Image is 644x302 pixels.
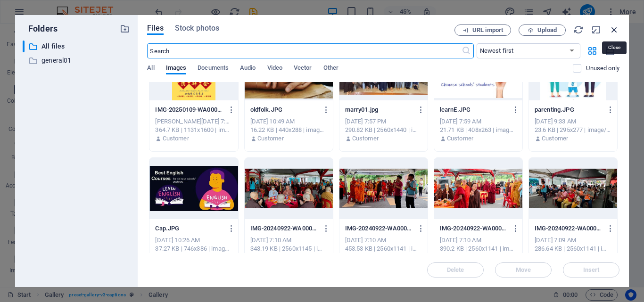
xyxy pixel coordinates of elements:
[323,62,339,75] span: Other
[250,245,327,253] div: 343.19 KB | 2560x1145 | image/jpeg
[519,24,566,36] button: Upload
[440,126,517,134] div: 21.71 KB | 408x263 | image/jpeg
[23,55,130,66] div: general01
[155,117,232,126] div: [PERSON_NAME][DATE] 7:36 AM
[198,62,229,75] span: Documents
[267,62,282,75] span: Video
[535,245,611,253] div: 286.64 KB | 2560x1141 | image/jpeg
[447,134,473,143] p: Customer
[535,224,603,233] p: IMG-20240922-WA0009.jpg
[166,62,187,75] span: Images
[440,236,517,245] div: [DATE] 7:10 AM
[345,126,422,134] div: 290.82 KB | 2560x1440 | image/jpeg
[23,23,58,35] p: Folders
[147,62,154,75] span: All
[250,106,319,114] p: oldfolk.JPG
[41,55,113,66] p: general01
[175,23,219,34] span: Stock photos
[454,24,511,36] button: URL import
[440,224,508,233] p: IMG-20240922-WA0002.jpg
[250,224,319,233] p: IMG-20240922-WA0007.jpg
[542,134,568,143] p: Customer
[345,245,422,253] div: 453.53 KB | 2560x1141 | image/jpeg
[352,134,379,143] p: Customer
[155,245,232,253] div: 37.27 KB | 746x386 | image/jpeg
[257,134,284,143] p: Customer
[440,106,508,114] p: learnE.JPG
[535,106,603,114] p: parenting.JPG
[147,43,461,58] input: Search
[440,117,517,126] div: [DATE] 7:59 AM
[23,41,25,52] div: ​
[155,224,223,233] p: Cap.JPG
[535,126,611,134] div: 23.6 KB | 295x277 | image/jpeg
[240,62,256,75] span: Audio
[155,236,232,245] div: [DATE] 10:26 AM
[535,117,611,126] div: [DATE] 9:33 AM
[345,117,422,126] div: [DATE] 7:57 PM
[120,24,130,34] i: Create new folder
[535,236,611,245] div: [DATE] 7:09 AM
[440,245,517,253] div: 390.2 KB | 2560x1141 | image/jpeg
[345,106,413,114] p: marry01.jpg
[345,224,413,233] p: IMG-20240922-WA0001.jpg
[294,62,312,75] span: Vector
[591,24,602,35] i: Minimize
[586,64,619,73] p: Displays only files that are not in use on the website. Files added during this session can still...
[472,27,503,33] span: URL import
[537,27,557,33] span: Upload
[163,134,189,143] p: Customer
[250,236,327,245] div: [DATE] 7:10 AM
[41,41,113,52] p: All files
[250,126,327,134] div: 16.22 KB | 440x288 | image/jpeg
[147,23,164,34] span: Files
[155,126,232,134] div: 364.7 KB | 1131x1600 | image/jpeg
[250,117,327,126] div: [DATE] 10:49 AM
[345,236,422,245] div: [DATE] 7:10 AM
[155,106,223,114] p: IMG-20250109-WA0000.jpg
[573,24,584,35] i: Reload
